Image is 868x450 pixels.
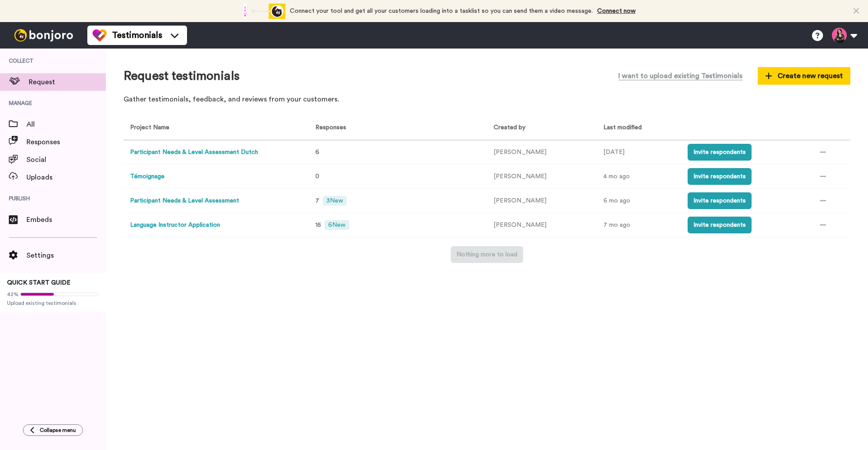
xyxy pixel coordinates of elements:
span: Responses [312,124,346,131]
button: Invite respondents [688,144,752,161]
td: 6 mo ago [597,189,681,213]
th: Last modified [597,116,681,140]
span: 6 New [325,220,349,230]
span: Settings [26,250,106,261]
span: Collapse menu [40,427,76,434]
span: Upload existing testimonials [7,300,99,307]
button: Nothing more to load [451,246,523,263]
td: [PERSON_NAME] [487,140,597,165]
span: Create new request [765,71,843,81]
span: Request [29,77,106,87]
span: 7 [315,198,319,204]
span: All [26,119,106,130]
span: 42% [7,291,19,298]
td: [DATE] [597,140,681,165]
button: Témoignage [130,172,165,181]
button: I want to upload existing Testimonials [612,66,749,86]
button: Create new request [758,67,850,85]
button: Invite respondents [688,168,752,185]
span: Testimonials [112,29,162,41]
span: 0 [315,173,319,180]
img: tm-color.svg [93,28,107,42]
button: Language Instructor Application [130,221,220,230]
td: [PERSON_NAME] [487,165,597,189]
th: Created by [487,116,597,140]
h1: Request testimonials [123,69,239,83]
span: Social [26,154,106,165]
span: 3 New [323,196,347,206]
button: Participant Needs & Level Assessment [130,196,239,206]
span: Uploads [26,172,106,183]
span: I want to upload existing Testimonials [618,71,742,81]
span: Responses [26,137,106,147]
button: Participant Needs & Level Assessment Dutch [130,148,258,157]
button: Invite respondents [688,192,752,209]
span: QUICK START GUIDE [7,280,71,286]
td: [PERSON_NAME] [487,213,597,237]
img: bj-logo-header-white.svg [11,29,77,41]
td: [PERSON_NAME] [487,189,597,213]
p: Gather testimonials, feedback, and reviews from your customers. [123,94,850,105]
span: 6 [315,149,319,155]
span: 15 [315,222,321,228]
button: Invite respondents [688,217,752,233]
a: Connect now [597,8,636,14]
span: Embeds [26,214,106,225]
td: 4 mo ago [597,165,681,189]
div: animation [237,4,285,19]
th: Project Name [123,116,305,140]
td: 7 mo ago [597,213,681,237]
span: Connect your tool and get all your customers loading into a tasklist so you can send them a video... [290,8,593,14]
button: Collapse menu [23,424,83,436]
